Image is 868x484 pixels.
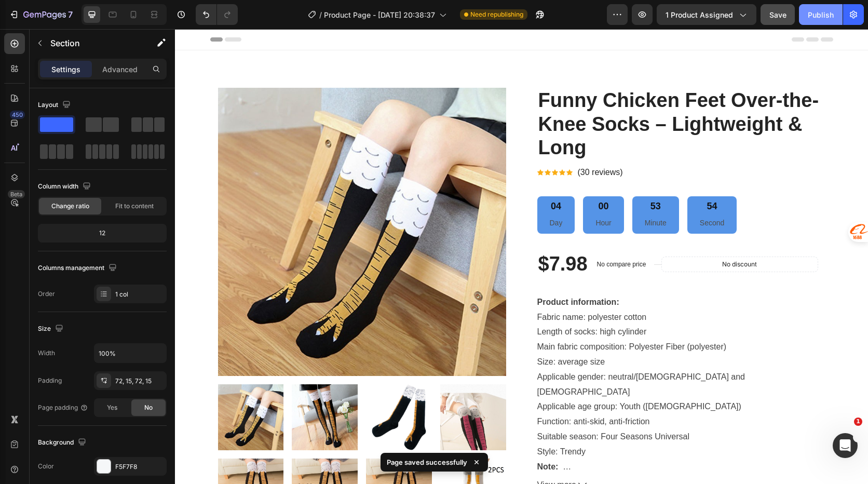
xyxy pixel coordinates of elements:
div: Columns management [38,261,119,275]
p: No compare price [422,232,471,238]
p: (30 reviews) [403,137,448,150]
p: 7 [68,8,73,21]
h2: Funny Chicken Feet Over-the-Knee Socks – Lightweight & Long [362,59,650,132]
div: Order [38,289,55,299]
img: Close-up of a person sitting in a white skirt wearing playful knee-high socks designed to look li... [265,355,331,421]
button: 7 [4,4,77,25]
span: Product Page - [DATE] 20:38:37 [324,9,435,20]
div: 72, 15, 72, 15 [115,377,164,386]
p: Minute [470,187,492,200]
p: Hour [421,187,436,200]
span: Fit to content [115,201,154,211]
img: Pair of novelty knee-high socks featuring a fun bird leg design with yellow claw details on the t... [191,355,257,421]
div: Beta [8,190,25,198]
div: Padding [38,376,62,385]
b: Note: [362,433,384,442]
div: F5F7F8 [115,462,164,472]
p: Section [50,37,135,49]
div: 00 [421,171,436,183]
iframe: Design area [175,29,868,484]
div: Column width [38,180,93,194]
span: / [319,9,322,20]
div: 450 [10,111,25,119]
div: Background [38,436,88,450]
button: 1 product assigned [657,4,756,25]
div: Size [38,322,65,336]
p: Advanced [102,64,138,75]
span: No [144,403,153,412]
input: Auto [94,344,166,362]
div: 54 [525,171,549,183]
p: Settings [51,64,80,75]
div: Publish [808,9,834,20]
div: 1 col [115,290,164,299]
span: Change ratio [51,201,89,211]
span: 1 product assigned [666,9,733,20]
button: Save [761,4,795,25]
span: Need republishing [470,10,523,19]
p: Page saved successfully [387,457,467,467]
span: View more [362,449,401,464]
div: Layout [38,98,73,112]
div: 04 [375,171,388,183]
button: View more [362,449,650,464]
span: Yes [107,403,117,412]
button: Publish [799,4,843,25]
div: 53 [470,171,492,183]
p: Fabric name: polyester cotton Length of socks: high cylinder Main fabric composition: Polyester F... [362,268,570,427]
span: Save [769,10,786,19]
div: 12 [40,226,165,240]
p: No discount [547,231,582,240]
div: $7.98 [362,221,414,249]
div: Color [38,462,54,471]
p: Day [375,187,388,200]
div: Width [38,348,55,358]
div: Undo/Redo [196,4,238,25]
b: Product information: [362,268,444,277]
iframe: Intercom live chat [833,433,858,458]
span: 1 [854,418,862,426]
div: Page padding [38,403,88,412]
p: Second [525,187,549,200]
